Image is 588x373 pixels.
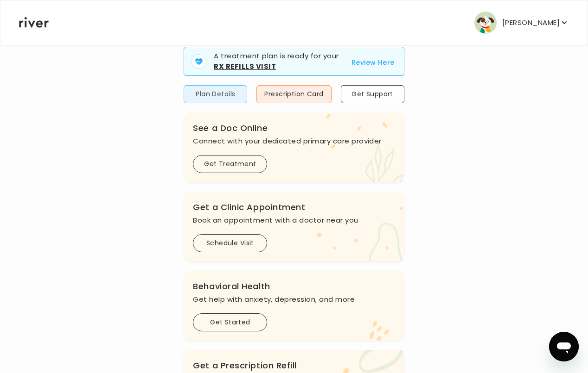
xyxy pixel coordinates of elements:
[193,280,395,293] h3: Behavioral Health
[184,85,247,103] button: Plan Details
[549,332,579,361] iframe: Button to launch messaging window
[193,135,395,148] p: Connect with your dedicated primary care provider
[214,51,340,72] p: A treatment plan is ready for your
[193,122,395,135] h3: See a Doc Online
[193,359,395,372] h3: Get a Prescription Refill
[193,201,395,214] h3: Get a Clinic Appointment
[474,12,497,34] img: user avatar
[193,155,267,173] button: Get Treatment
[502,16,560,29] p: [PERSON_NAME]
[474,12,569,34] button: user avatar[PERSON_NAME]
[352,57,395,68] button: Review Here
[193,234,267,252] button: Schedule Visit
[193,293,395,306] p: Get help with anxiety, depression, and more
[341,85,404,103] button: Get Support
[193,214,395,227] p: Book an appointment with a doctor near you
[256,85,331,103] button: Prescription Card
[193,313,267,331] button: Get Started
[214,62,276,71] strong: Rx Refills Visit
